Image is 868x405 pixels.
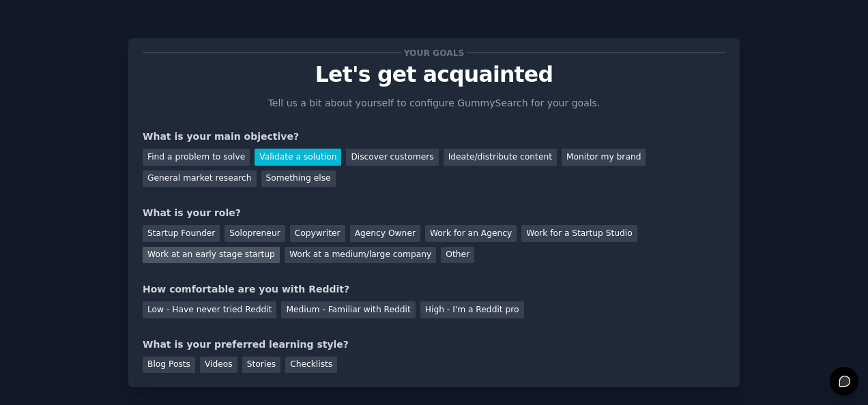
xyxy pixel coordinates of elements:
div: What is your preferred learning style? [143,337,725,352]
div: General market research [143,170,257,187]
div: Work for a Startup Studio [521,225,637,242]
div: Work for an Agency [425,225,517,242]
div: Discover customers [346,149,438,166]
div: Blog Posts [143,357,195,374]
p: Tell us a bit about yourself to configure GummySearch for your goals. [262,96,606,110]
div: Something else [261,170,336,187]
p: Let's get acquainted [143,63,725,87]
div: Copywriter [290,225,345,242]
div: Startup Founder [143,225,220,242]
div: Videos [200,357,237,374]
div: Checklists [285,357,337,374]
div: Stories [242,357,280,374]
div: High - I'm a Reddit pro [420,301,524,318]
div: Other [441,247,474,264]
div: Validate a solution [255,149,341,166]
div: What is your main objective? [143,130,725,144]
div: Low - Have never tried Reddit [143,301,276,318]
div: Work at a medium/large company [285,247,436,264]
div: Ideate/distribute content [444,149,557,166]
div: Agency Owner [350,225,420,242]
div: Work at an early stage startup [143,247,280,264]
div: Medium - Familiar with Reddit [281,301,415,318]
div: Find a problem to solve [143,149,250,166]
span: Your goals [401,46,467,60]
div: Monitor my brand [562,149,646,166]
div: What is your role? [143,206,725,220]
div: Solopreneur [225,225,285,242]
div: How comfortable are you with Reddit? [143,282,725,297]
